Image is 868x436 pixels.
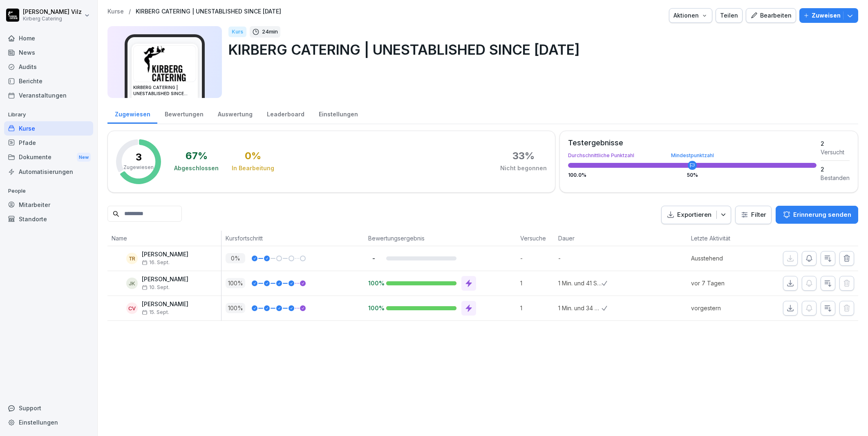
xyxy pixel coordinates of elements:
[112,234,217,242] p: Name
[558,234,597,242] p: Dauer
[126,278,138,289] div: JK
[142,251,188,258] p: [PERSON_NAME]
[107,8,124,15] a: Kurse
[558,279,602,287] p: 1 Min. und 41 Sek.
[129,8,131,15] p: /
[368,279,380,287] p: 100%
[126,303,138,314] div: CV
[4,150,93,165] a: DokumenteNew
[812,11,841,20] p: Zuweisen
[673,11,708,20] div: Aktionen
[311,103,365,124] a: Einstellungen
[368,234,512,242] p: Bewertungsergebnis
[4,88,93,102] a: Veranstaltungen
[720,11,738,20] div: Teilen
[174,164,219,172] div: Abgeschlossen
[4,165,93,179] a: Automatisierungen
[226,278,245,288] p: 100 %
[136,8,281,15] a: KIRBERG CATERING | UNESTABLISHED SINCE [DATE]
[157,103,210,124] a: Bewertungen
[4,212,93,226] a: Standorte
[262,28,278,36] p: 24 min
[4,415,93,429] a: Einstellungen
[512,151,535,161] div: 33 %
[691,254,758,262] p: Ausstehend
[4,60,93,74] a: Audits
[4,108,93,121] p: Library
[142,260,170,265] span: 16. Sept.
[568,139,817,147] div: Testergebnisse
[228,27,246,37] div: Kurs
[691,304,758,312] p: vorgestern
[226,253,245,263] p: 0 %
[245,151,261,161] div: 0 %
[520,254,554,262] p: -
[4,74,93,88] a: Berichte
[136,152,142,162] p: 3
[821,148,850,156] div: Versucht
[4,150,93,165] div: Dokumente
[133,85,196,97] h3: KIRBERG CATERING | UNESTABLISHED SINCE [DATE]
[750,11,792,20] div: Bearbeiten
[210,103,260,124] a: Auswertung
[776,206,858,224] button: Erinnerung senden
[226,303,245,313] p: 100 %
[107,103,157,124] a: Zugewiesen
[746,8,796,23] button: Bearbeiten
[186,151,208,161] div: 67 %
[558,254,602,262] p: -
[4,185,93,198] p: People
[368,254,380,262] p: -
[142,301,188,308] p: [PERSON_NAME]
[4,121,93,136] a: Kurse
[691,279,758,287] p: vor 7 Tagen
[4,31,93,45] a: Home
[142,285,170,290] span: 10. Sept.
[260,103,311,124] a: Leaderboard
[716,8,743,23] button: Teilen
[520,304,554,312] p: 1
[568,153,817,158] div: Durchschnittliche Punktzahl
[500,164,547,172] div: Nicht begonnen
[232,164,274,172] div: In Bearbeitung
[568,173,817,178] div: 100.0 %
[671,153,714,158] div: Mindestpunktzahl
[669,8,712,23] button: Aktionen
[142,276,188,283] p: [PERSON_NAME]
[4,401,93,415] div: Support
[228,39,852,60] p: KIRBERG CATERING | UNESTABLISHED SINCE [DATE]
[740,211,766,219] div: Filter
[736,206,771,224] button: Filter
[799,8,858,23] button: Zuweisen
[687,173,698,178] div: 50 %
[126,253,138,264] div: TR
[4,136,93,150] a: Pfade
[520,234,550,242] p: Versuche
[4,198,93,212] a: Mitarbeiter
[23,16,82,22] p: Kirberg Catering
[793,210,851,219] p: Erinnerung senden
[821,139,850,148] div: 2
[134,46,196,82] img: i46egdugay6yxji09ovw546p.png
[661,206,731,224] button: Exportieren
[77,153,91,162] div: New
[520,279,554,287] p: 1
[23,9,82,16] p: [PERSON_NAME] Vilz
[123,164,154,171] p: Zugewiesen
